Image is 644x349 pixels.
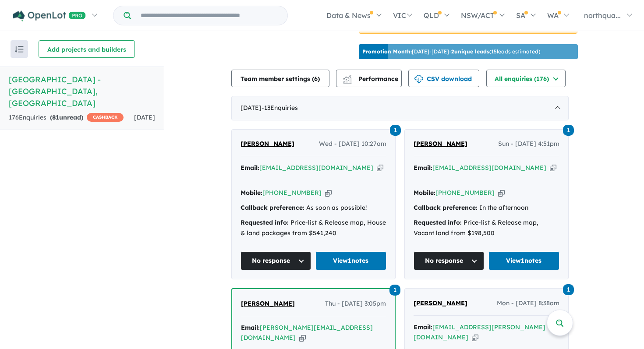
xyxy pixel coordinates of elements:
strong: Mobile: [241,189,262,197]
span: - 13 Enquir ies [262,104,298,112]
input: Try estate name, suburb, builder or developer [133,6,286,25]
img: Openlot PRO Logo White [13,11,86,21]
button: Copy [377,163,383,173]
strong: Email: [414,164,432,172]
a: [PHONE_NUMBER] [262,189,322,197]
a: [PERSON_NAME] [414,139,467,149]
button: No response [241,251,311,270]
a: View1notes [315,251,386,270]
button: Copy [498,188,505,197]
b: Promotion Month: [362,48,412,55]
div: In the afternoon [414,203,559,213]
button: All enquiries (176) [486,70,566,87]
a: [EMAIL_ADDRESS][PERSON_NAME][DOMAIN_NAME] [414,323,545,342]
p: [DATE] - [DATE] - ( 15 leads estimated) [362,48,540,56]
span: 1 [563,284,574,295]
a: [PERSON_NAME] [241,299,295,309]
b: 2 unique leads [451,48,489,55]
span: 1 [389,285,400,296]
span: Wed - [DATE] 10:27am [319,139,386,149]
span: Mon - [DATE] 8:38am [497,298,559,309]
button: Add projects and builders [39,40,135,58]
img: download icon [414,75,423,84]
h5: [GEOGRAPHIC_DATA] - [GEOGRAPHIC_DATA] , [GEOGRAPHIC_DATA] [9,74,155,109]
span: Thu - [DATE] 3:05pm [325,299,386,309]
img: line-chart.svg [343,75,351,80]
strong: Mobile: [414,189,435,197]
span: Sun - [DATE] 4:51pm [498,139,559,149]
span: northqua... [584,11,621,20]
strong: ( unread) [50,113,83,121]
span: 6 [314,75,318,83]
button: Copy [550,163,556,173]
strong: Email: [241,324,260,331]
span: CASHBACK [87,113,124,122]
a: [PERSON_NAME] [241,139,294,149]
strong: Email: [241,164,259,172]
div: Price-list & Release map, House & land packages from $541,240 [241,218,386,239]
a: 1 [563,283,574,295]
strong: Requested info: [241,219,289,226]
strong: Callback preference: [241,204,304,212]
span: 81 [52,113,59,121]
img: sort.svg [15,46,24,53]
button: Team member settings (6) [231,70,329,87]
button: No response [414,251,485,270]
a: [PHONE_NUMBER] [435,189,495,197]
a: 1 [563,124,574,136]
button: Copy [325,188,332,197]
a: [PERSON_NAME][EMAIL_ADDRESS][DOMAIN_NAME] [241,324,373,342]
span: [PERSON_NAME] [414,140,467,148]
img: bar-chart.svg [343,78,352,83]
button: Performance [336,70,402,87]
span: 1 [390,125,401,136]
button: Copy [472,333,478,342]
span: [PERSON_NAME] [241,140,294,148]
span: Performance [344,75,398,83]
strong: Requested info: [414,219,462,226]
a: 1 [389,283,400,295]
div: Price-list & Release map, Vacant land from $198,500 [414,218,559,239]
span: [PERSON_NAME] [414,299,467,307]
span: [DATE] [134,113,155,121]
strong: Email: [414,323,432,331]
span: 1 [563,125,574,136]
div: 176 Enquir ies [9,113,124,123]
span: [PERSON_NAME] [241,300,295,307]
button: CSV download [408,70,479,87]
a: [EMAIL_ADDRESS][DOMAIN_NAME] [432,164,546,172]
a: View1notes [488,251,559,270]
button: Copy [299,333,306,342]
a: [EMAIL_ADDRESS][DOMAIN_NAME] [259,164,373,172]
div: As soon as possible! [241,203,386,213]
a: 1 [390,124,401,136]
div: [DATE] [231,96,569,120]
a: [PERSON_NAME] [414,298,467,309]
strong: Callback preference: [414,204,478,212]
